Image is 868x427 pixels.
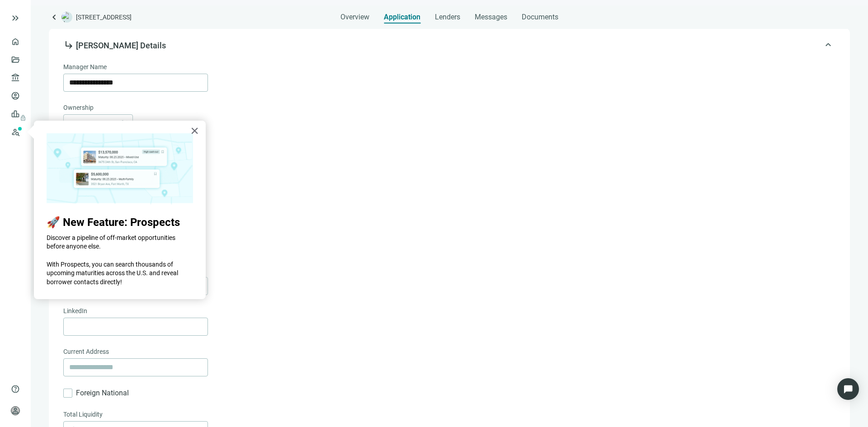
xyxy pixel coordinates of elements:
span: Messages [475,13,507,21]
button: Close [190,123,199,138]
span: Manager Name [63,62,107,72]
h2: 🚀 New Feature: Prospects [47,216,193,229]
span: subdirectory_arrow_right [63,39,74,50]
span: [PERSON_NAME] Details [63,41,166,50]
span: Ownership [63,103,94,113]
span: Foreign National [76,387,129,399]
div: Open Intercom Messenger [837,378,859,400]
span: Application [384,13,420,22]
span: keyboard_double_arrow_right [10,13,21,23]
span: Documents [522,13,558,22]
span: help [11,385,20,394]
span: Lenders [435,13,460,22]
span: Current Address [63,347,109,357]
span: Overview [340,13,369,22]
p: With Prospects, you can search thousands of upcoming maturities across the U.S. and reveal borrow... [47,260,193,287]
span: keyboard_arrow_left [49,12,60,23]
span: LinkedIn [63,306,87,316]
img: deal-logo [61,12,72,23]
span: person [11,406,20,415]
span: percent [120,119,129,128]
span: Total Liquidity [63,409,103,419]
p: Discover a pipeline of off-market opportunities before anyone else. [47,234,193,251]
span: [STREET_ADDRESS] [76,13,132,22]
